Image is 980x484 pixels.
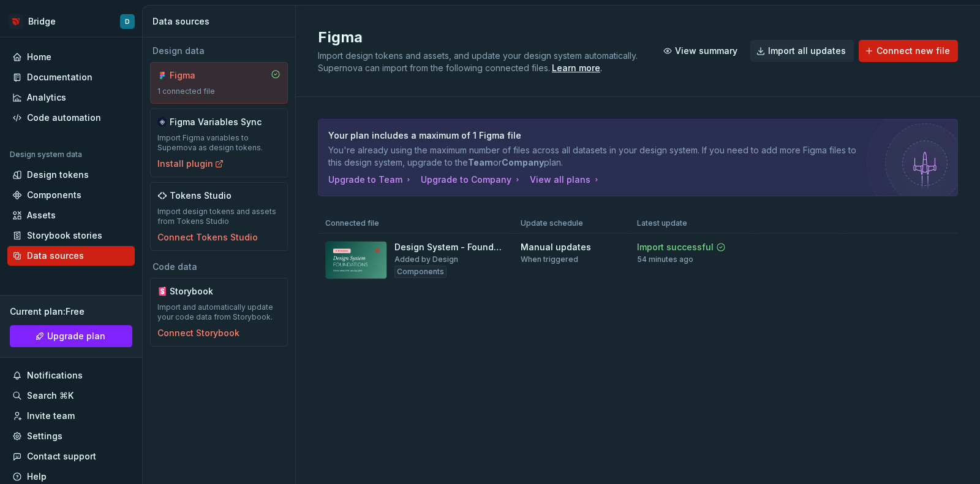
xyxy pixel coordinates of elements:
button: Upgrade to Company [421,174,522,186]
button: Contact support [7,447,135,466]
a: Figma Variables SyncImport Figma variables to Supernova as design tokens.Install plugin [150,109,288,177]
button: Install plugin [157,158,224,170]
button: View all plans [530,174,601,186]
div: Documentation [27,71,92,83]
img: 3f850d6b-8361-4b34-8a82-b945b4d8a89b.png [9,14,23,29]
button: Notifications [7,366,135,385]
a: Home [7,47,135,67]
div: Design tokens [27,169,89,181]
div: Code automation [27,112,101,124]
div: Code data [150,261,288,273]
button: Search ⌘K [7,386,135,405]
b: Company [502,157,544,167]
div: Notifications [27,369,83,382]
div: Design System - Foundations WIP [394,241,506,253]
div: Storybook [170,285,228,298]
div: D [125,17,130,26]
button: Import all updates [750,40,854,62]
div: Figma Variables Sync [170,116,262,128]
a: Code automation [7,108,135,128]
div: Import Figma variables to Supernova as design tokens. [157,133,281,153]
a: Analytics [7,88,135,107]
b: Team [468,157,493,167]
div: Figma [170,69,228,82]
a: Invite team [7,406,135,426]
a: Design tokens [7,165,135,185]
a: Storybook stories [7,226,135,245]
button: Connect Tokens Studio [157,231,258,244]
div: 54 minutes ago [637,255,693,264]
div: Data sources [27,250,84,262]
div: Design system data [10,150,82,159]
div: 1 connected file [157,86,281,96]
div: Help [27,471,47,483]
div: Assets [27,209,56,221]
div: Analytics [27,91,66,104]
a: Figma1 connected file [150,62,288,104]
div: Added by Design [394,255,458,264]
div: Data sources [153,15,290,28]
div: Tokens Studio [170,190,232,202]
div: Components [394,266,447,278]
a: Documentation [7,67,135,87]
a: Assets [7,206,135,225]
div: Home [27,51,51,63]
div: Storybook stories [27,229,102,242]
div: Current plan : Free [10,305,132,318]
button: BridgeD [2,8,140,34]
a: Upgrade plan [10,325,132,347]
button: Upgrade to Team [328,174,413,186]
button: Connect new file [859,40,958,62]
th: Connected file [318,213,513,234]
th: Update schedule [513,213,630,234]
h2: Figma [318,28,643,47]
a: Settings [7,426,135,446]
a: Learn more [552,62,600,74]
div: Bridge [28,15,56,28]
div: Import and automatically update your code data from Storybook. [157,302,281,322]
div: Invite team [27,410,75,422]
div: Settings [27,430,62,442]
div: Components [27,189,81,201]
span: Import all updates [768,45,846,57]
div: Manual updates [521,241,591,253]
span: Upgrade plan [47,330,105,342]
span: View summary [675,45,737,57]
span: Import design tokens and assets, and update your design system automatically. Supernova can impor... [318,50,640,73]
span: Connect new file [876,45,950,57]
th: Latest update [630,213,753,234]
a: Data sources [7,246,135,266]
div: Search ⌘K [27,390,73,402]
div: Design data [150,45,288,57]
a: Components [7,185,135,205]
p: Your plan includes a maximum of 1 Figma file [328,129,862,142]
a: Tokens StudioImport design tokens and assets from Tokens StudioConnect Tokens Studio [150,182,288,251]
p: You're already using the maximum number of files across all datasets in your design system. If yo... [328,144,862,169]
div: Import design tokens and assets from Tokens Studio [157,207,281,226]
button: View summary [657,40,745,62]
span: . [550,64,602,73]
a: StorybookImport and automatically update your code data from Storybook.Connect Storybook [150,278,288,347]
div: Contact support [27,450,96,463]
div: Import successful [637,241,714,253]
button: Connect Storybook [157,327,239,339]
div: When triggered [521,255,578,264]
